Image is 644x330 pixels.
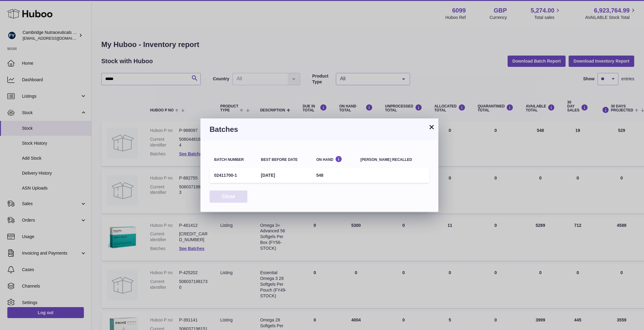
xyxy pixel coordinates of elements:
[312,168,356,183] td: 548
[361,158,425,162] div: [PERSON_NAME] recalled
[261,158,307,162] div: Best before date
[428,123,435,131] button: ×
[214,158,252,162] div: Batch number
[316,156,351,161] div: On Hand
[256,168,311,183] td: [DATE]
[210,168,256,183] td: 02411700-1
[210,125,429,134] h3: Batches
[210,190,247,203] button: Close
